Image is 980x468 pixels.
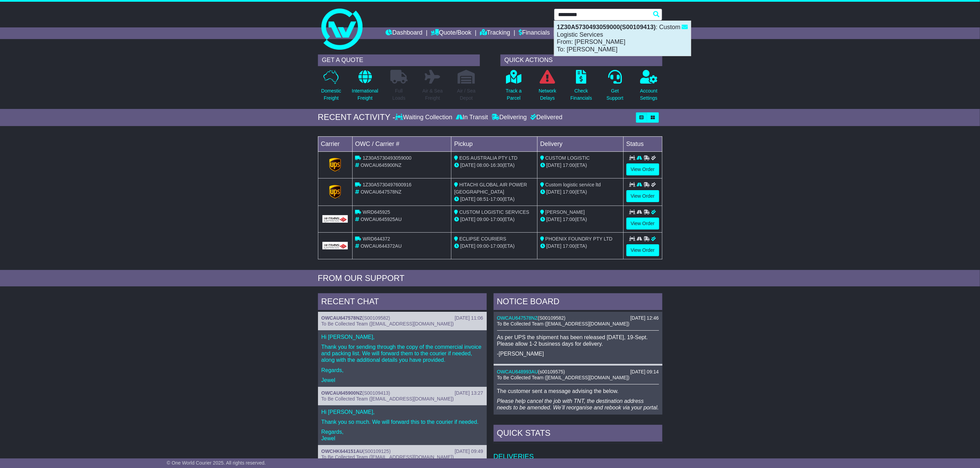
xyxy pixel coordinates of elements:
[494,425,662,443] div: Quick Stats
[321,87,341,102] p: Domestic Freight
[454,448,483,454] div: [DATE] 09:49
[529,114,563,121] div: Delivered
[321,334,483,340] p: Hi [PERSON_NAME],
[460,162,475,168] span: [DATE]
[538,70,556,106] a: NetworkDelays
[352,70,379,106] a: InternationalFreight
[563,217,575,222] span: 17:00
[321,390,483,396] div: ( )
[321,70,341,106] a: DomesticFreight
[361,217,402,222] span: OWCAU645925AU
[494,293,662,312] div: NOTICE BOARD
[395,114,454,121] div: Waiting Collection
[390,87,408,102] p: Full Loads
[365,448,389,454] span: S00109125
[477,162,489,168] span: 08:00
[321,419,483,425] p: Thank you so much. We will forward this to the courier if needed.
[497,334,659,347] p: As per UPS the shipment has been released [DATE], 19-Sept. Please allow 1-2 business days for del...
[480,27,510,39] a: Tracking
[167,460,266,466] span: © One World Courier 2025. All rights reserved.
[640,87,658,102] p: Account Settings
[545,155,590,161] span: CUSTOM LOGISTIC
[570,70,592,106] a: CheckFinancials
[490,114,529,121] div: Delivering
[318,136,352,151] td: Carrier
[545,182,601,187] span: Custom logistic service ltd
[363,209,390,215] span: WRD645925
[497,388,659,394] p: The customer sent a message advising the below.
[322,215,348,223] img: GetCarrierServiceLogo
[321,429,483,442] p: Regards, Jewel
[477,196,489,202] span: 08:51
[454,315,483,321] div: [DATE] 11:06
[322,242,348,249] img: GetCarrierServiceLogo
[540,188,621,196] div: (ETA)
[454,162,534,169] div: - (ETA)
[540,369,563,374] span: s00109575
[454,216,534,223] div: - (ETA)
[363,155,411,161] span: 1Z30A5730493059000
[494,443,662,461] td: Deliveries
[539,87,556,102] p: Network Delays
[321,448,483,454] div: ( )
[321,390,363,396] a: OWCAU645900NZ
[321,454,454,460] span: To Be Collected Team ([EMAIL_ADDRESS][DOMAIN_NAME])
[626,163,659,175] a: View Order
[386,27,423,39] a: Dashboard
[623,136,662,151] td: Status
[321,315,363,321] a: OWCAU647578NZ
[318,112,395,122] div: RECENT ACTIVITY -
[563,162,575,168] span: 17:00
[364,315,389,321] span: S00109582
[460,243,475,249] span: [DATE]
[477,243,489,249] span: 09:00
[546,162,562,168] span: [DATE]
[454,182,527,195] span: HITACHI GLOBAL AIR POWER [GEOGRAPHIC_DATA]
[329,158,341,172] img: GetCarrierServiceLogo
[454,390,483,396] div: [DATE] 13:27
[506,70,522,106] a: Track aParcel
[318,54,480,66] div: GET A QUOTE
[630,369,659,375] div: [DATE] 09:14
[497,350,659,357] p: -[PERSON_NAME]
[363,182,411,187] span: 1Z30A5730497600916
[545,209,585,215] span: [PERSON_NAME]
[540,216,621,223] div: (ETA)
[563,243,575,249] span: 17:00
[491,217,503,222] span: 17:00
[352,87,378,102] p: International Freight
[626,244,659,256] a: View Order
[630,315,659,321] div: [DATE] 12:46
[606,70,624,106] a: GetSupport
[626,190,659,202] a: View Order
[497,369,538,374] a: OWCAU648993AU
[497,315,659,321] div: ( )
[321,396,454,402] span: To Be Collected Team ([EMAIL_ADDRESS][DOMAIN_NAME])
[329,185,341,199] img: GetCarrierServiceLogo
[540,162,621,169] div: (ETA)
[539,315,564,321] span: S00109582
[454,196,534,203] div: - (ETA)
[606,87,623,102] p: Get Support
[459,155,518,161] span: EOS AUSTRALIA PTY LTD
[321,367,483,373] p: Regards,
[497,375,629,380] span: To Be Collected Team ([EMAIL_ADDRESS][DOMAIN_NAME])
[459,236,506,242] span: ECLIPSE COURIERS
[352,136,451,151] td: OWC / Carrier #
[321,321,454,327] span: To Be Collected Team ([EMAIL_ADDRESS][DOMAIN_NAME])
[537,136,623,151] td: Delivery
[497,321,629,327] span: To Be Collected Team ([EMAIL_ADDRESS][DOMAIN_NAME])
[546,217,562,222] span: [DATE]
[540,243,621,250] div: (ETA)
[363,236,390,242] span: WRD644372
[361,189,401,195] span: OWCAU647578NZ
[364,390,389,396] span: S00109413
[545,236,613,242] span: PHOENIX FOUNDRY PTY LTD
[497,369,659,375] div: ( )
[459,209,529,215] span: CUSTOM LOGISTIC SERVICES
[321,377,483,383] p: Jewel
[546,243,562,249] span: [DATE]
[460,196,475,202] span: [DATE]
[321,409,483,415] p: Hi [PERSON_NAME],
[640,70,658,106] a: AccountSettings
